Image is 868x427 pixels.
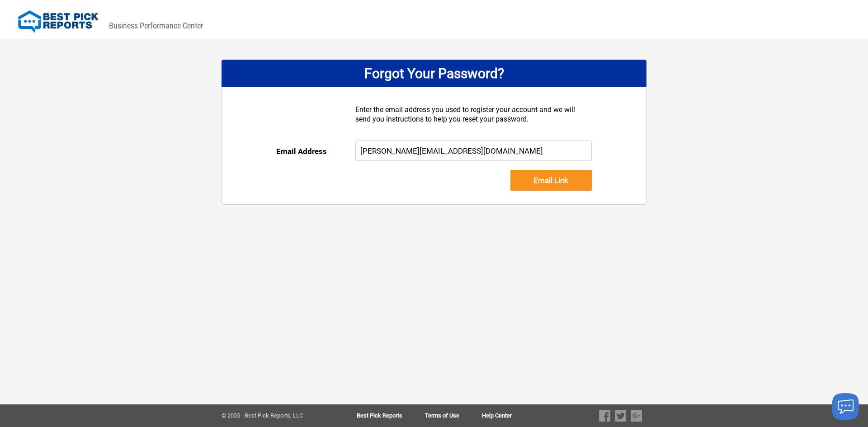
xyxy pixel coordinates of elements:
a: Terms of Use [425,413,482,419]
div: Email Address [276,141,355,162]
div: © 2025 - Best Pick Reports, LLC [222,413,328,419]
a: Best Pick Reports [357,413,425,419]
a: Help Center [482,413,512,419]
div: Forgot Your Password? [222,60,646,87]
img: Best Pick Reports Logo [18,10,99,33]
input: Email Link [510,170,592,191]
div: Enter the email address you used to register your account and we will send you instructions to he... [355,105,592,141]
button: Launch chat [832,393,859,420]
